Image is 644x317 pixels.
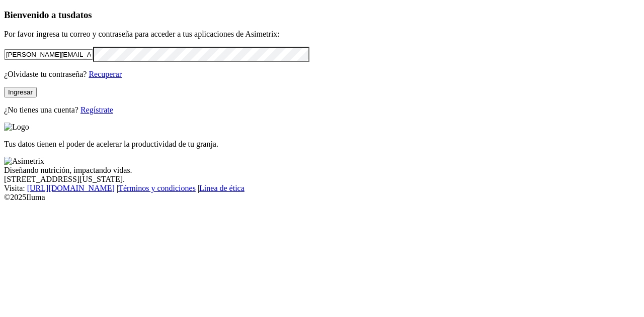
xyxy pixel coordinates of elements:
[199,184,245,192] a: Línea de ética
[4,105,640,115] p: ¿No tienes una cuenta?
[118,184,196,192] a: Términos y condiciones
[27,184,115,192] a: [URL][DOMAIN_NAME]
[80,105,113,114] a: Regístrate
[4,123,29,132] img: Logo
[4,49,93,60] input: Tu correo
[4,140,640,149] p: Tus datos tienen el poder de acelerar la productividad de tu granja.
[89,70,122,78] a: Recuperar
[4,175,640,184] div: [STREET_ADDRESS][US_STATE].
[4,10,640,21] h3: Bienvenido a tus
[4,166,640,175] div: Diseñando nutrición, impactando vidas.
[4,30,640,39] p: Por favor ingresa tu correo y contraseña para acceder a tus aplicaciones de Asimetrix:
[4,70,640,79] p: ¿Olvidaste tu contraseña?
[4,184,640,193] div: Visita : | |
[4,193,640,202] div: © 2025 Iluma
[4,87,37,97] button: Ingresar
[4,157,44,166] img: Asimetrix
[70,10,92,20] span: datos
